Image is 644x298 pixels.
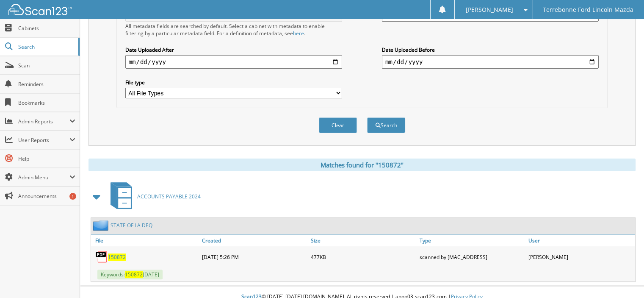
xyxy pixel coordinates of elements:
span: Bookmarks [18,99,75,106]
a: Type [417,235,526,246]
div: 1 [69,193,76,200]
a: User [526,235,635,246]
label: Date Uploaded After [125,46,342,53]
span: Admin Reports [18,118,69,125]
span: [PERSON_NAME] [465,7,513,12]
label: Date Uploaded Before [382,46,599,53]
input: start [125,55,342,69]
div: [PERSON_NAME] [526,248,635,265]
span: Search [18,43,74,50]
a: here [293,30,304,37]
span: Announcements [18,192,75,200]
a: Created [200,235,309,246]
input: end [382,55,599,69]
label: File type [125,79,342,86]
span: Scan [18,62,75,69]
a: File [91,235,200,246]
div: [DATE] 5:26 PM [200,248,309,265]
a: 150872 [108,253,126,261]
button: Clear [319,117,357,133]
span: Cabinets [18,25,75,32]
span: ACCOUNTS PAYABLE 2024 [137,193,201,200]
span: User Reports [18,136,69,144]
span: Keywords: [DATE] [97,270,163,279]
div: scanned by [MAC_ADDRESS] [417,248,526,265]
img: scan123-logo-white.svg [8,4,72,15]
span: Admin Menu [18,174,69,181]
a: STATE OF LA DEQ [111,222,152,229]
div: All metadata fields are searched by default. Select a cabinet with metadata to enable filtering b... [125,22,342,37]
div: Matches found for "150872" [88,159,636,171]
span: 150872 [125,271,143,278]
span: Terrebonne Ford Lincoln Mazda [543,7,633,12]
a: Size [309,235,417,246]
img: folder2.png [93,220,111,231]
div: 477KB [309,248,417,265]
span: Help [18,155,75,162]
button: Search [367,117,405,133]
img: PDF.png [95,251,108,263]
span: Reminders [18,81,75,88]
a: ACCOUNTS PAYABLE 2024 [105,180,201,213]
